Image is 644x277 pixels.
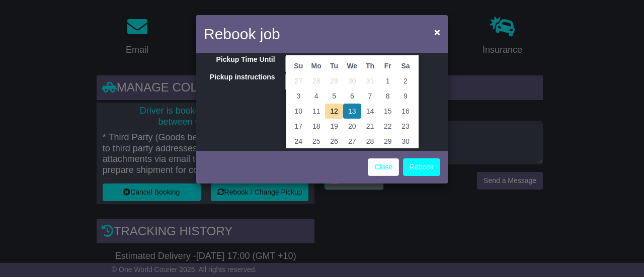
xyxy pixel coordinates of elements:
td: 12 [325,104,343,119]
td: 8 [379,88,396,104]
td: 13 [343,104,361,119]
th: Th [361,58,379,73]
td: 29 [325,73,343,88]
td: 27 [290,73,307,88]
td: 6 [343,88,361,104]
td: 11 [307,104,326,119]
td: 18 [307,119,326,134]
td: 5 [325,88,343,104]
th: We [343,58,361,73]
td: 15 [379,104,396,119]
th: Su [290,58,307,73]
td: 9 [396,88,414,104]
td: 30 [396,134,414,149]
td: 1 [379,73,396,88]
span: × [434,26,440,38]
h4: Rebook job [204,23,280,45]
th: Mo [307,58,326,73]
label: Pickup Time Until [196,55,280,64]
td: 20 [343,119,361,134]
td: 31 [361,73,379,88]
td: 7 [361,88,379,104]
td: 3 [290,88,307,104]
td: 28 [307,73,326,88]
td: 25 [307,134,326,149]
label: Pickup instructions [196,73,280,81]
th: Tu [325,58,343,73]
td: 4 [307,88,326,104]
td: 14 [361,104,379,119]
th: Fr [379,58,396,73]
a: Close [368,158,399,176]
td: 21 [361,119,379,134]
td: 28 [361,134,379,149]
th: Sa [396,58,414,73]
td: 22 [379,119,396,134]
td: 30 [343,73,361,88]
td: 10 [290,104,307,119]
td: 26 [325,134,343,149]
button: Rebook [403,158,440,176]
td: 27 [343,134,361,149]
td: 16 [396,104,414,119]
td: 2 [396,73,414,88]
td: 24 [290,134,307,149]
td: 29 [379,134,396,149]
button: Close [429,22,445,42]
td: 17 [290,119,307,134]
td: 23 [396,119,414,134]
td: 19 [325,119,343,134]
